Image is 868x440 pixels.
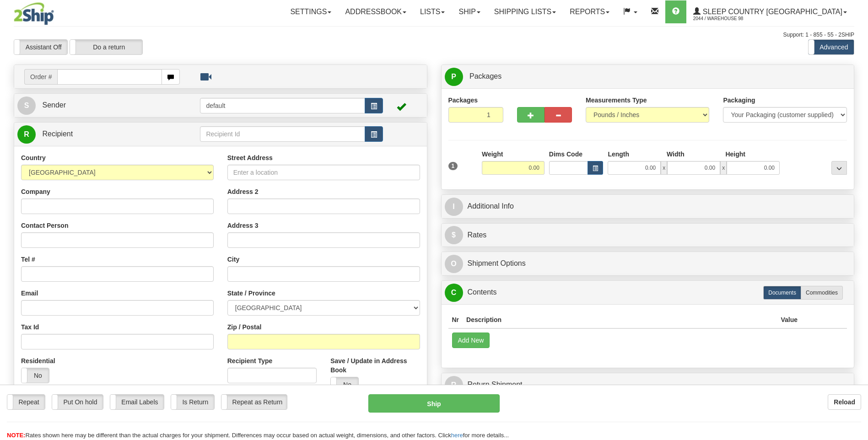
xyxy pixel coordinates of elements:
[445,376,463,394] span: R
[413,0,452,23] a: Lists
[17,97,36,115] span: S
[834,398,855,406] b: Reload
[445,68,463,86] span: P
[482,150,503,159] label: Weight
[452,0,487,23] a: Ship
[200,126,365,142] input: Recipient Id
[7,432,25,439] span: NOTE:
[445,283,851,302] a: CContents
[221,395,287,409] label: Repeat as Return
[445,67,851,86] a: P Packages
[42,130,73,138] span: Recipient
[701,8,842,16] span: Sleep Country [GEOGRAPHIC_DATA]
[608,150,629,159] label: Length
[200,98,365,113] input: Sender Id
[21,187,50,196] label: Company
[227,187,259,196] label: Address 2
[14,31,854,39] div: Support: 1 - 855 - 55 - 2SHIP
[445,226,851,245] a: $Rates
[283,0,338,23] a: Settings
[831,161,847,175] div: ...
[52,395,103,409] label: Put On hold
[801,286,843,300] label: Commodities
[17,96,200,115] a: S Sender
[227,221,259,230] label: Address 3
[445,376,851,394] a: RReturn Shipment
[809,40,854,54] label: Advanced
[110,395,164,409] label: Email Labels
[227,356,273,365] label: Recipient Type
[463,311,777,328] th: Description
[445,284,463,302] span: C
[331,377,358,392] label: No
[586,96,647,105] label: Measurements Type
[445,255,463,273] span: O
[720,161,727,175] span: x
[7,395,45,409] label: Repeat
[777,311,801,328] th: Value
[763,286,801,300] label: Documents
[693,14,762,23] span: 2044 / Warehouse 98
[445,254,851,273] a: OShipment Options
[725,150,745,159] label: Height
[227,153,273,162] label: Street Address
[14,40,67,54] label: Assistant Off
[22,368,49,383] label: No
[42,101,66,109] span: Sender
[21,322,39,332] label: Tax Id
[21,289,38,298] label: Email
[549,150,582,159] label: Dims Code
[448,311,463,328] th: Nr
[828,394,861,410] button: Reload
[723,96,755,105] label: Packaging
[227,165,420,180] input: Enter a location
[469,72,501,80] span: Packages
[17,125,36,144] span: R
[452,333,490,348] button: Add New
[338,0,413,23] a: Addressbook
[686,0,854,23] a: Sleep Country [GEOGRAPHIC_DATA] 2044 / Warehouse 98
[448,162,458,170] span: 1
[330,356,420,375] label: Save / Update in Address Book
[445,198,463,216] span: I
[171,395,214,409] label: Is Return
[70,40,142,54] label: Do a return
[445,226,463,244] span: $
[847,173,867,267] iframe: chat widget
[487,0,563,23] a: Shipping lists
[227,289,275,298] label: State / Province
[227,255,239,264] label: City
[227,322,262,332] label: Zip / Postal
[448,96,478,105] label: Packages
[21,153,46,162] label: Country
[451,432,463,439] a: here
[17,125,180,144] a: R Recipient
[563,0,616,23] a: Reports
[21,221,68,230] label: Contact Person
[21,255,35,264] label: Tel #
[14,2,54,25] img: logo2044.jpg
[445,197,851,216] a: IAdditional Info
[24,69,57,85] span: Order #
[21,356,55,365] label: Residential
[661,161,667,175] span: x
[368,394,499,413] button: Ship
[667,150,685,159] label: Width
